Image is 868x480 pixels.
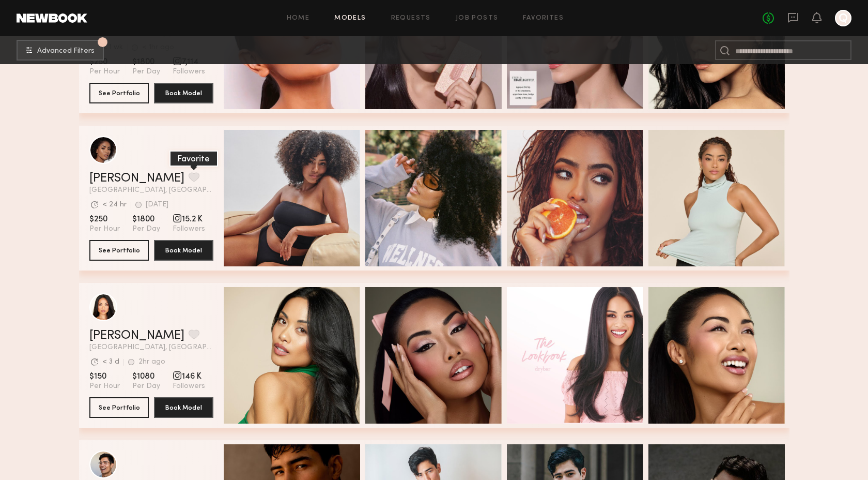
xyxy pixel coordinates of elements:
[89,83,149,103] button: See Portfolio
[89,172,184,185] a: [PERSON_NAME]
[173,224,205,234] span: Followers
[154,397,213,418] button: Book Model
[173,382,205,391] span: Followers
[391,15,431,22] a: Requests
[154,240,213,261] button: Book Model
[17,40,104,61] button: 1Advanced Filters
[89,344,213,351] span: [GEOGRAPHIC_DATA], [GEOGRAPHIC_DATA]
[523,15,564,22] a: Favorites
[89,240,149,261] button: See Portfolio
[37,48,95,55] span: Advanced Filters
[89,371,120,382] span: $150
[287,15,310,22] a: Home
[101,40,104,44] span: 1
[89,329,184,342] a: [PERSON_NAME]
[89,214,120,224] span: $250
[173,371,205,382] span: 146 K
[154,83,213,103] button: Book Model
[89,397,149,418] button: See Portfolio
[334,15,366,22] a: Models
[173,67,205,77] span: Followers
[132,67,160,77] span: Per Day
[835,10,851,26] a: Q
[173,214,205,224] span: 15.2 K
[138,358,165,366] div: 2hr ago
[102,201,127,208] div: < 24 hr
[146,201,168,208] div: [DATE]
[89,187,213,194] span: [GEOGRAPHIC_DATA], [GEOGRAPHIC_DATA]
[132,214,160,224] span: $1800
[132,371,160,382] span: $1080
[132,382,160,391] span: Per Day
[89,224,120,234] span: Per Hour
[102,358,119,366] div: < 3 d
[456,15,499,22] a: Job Posts
[132,224,160,234] span: Per Day
[89,67,120,77] span: Per Hour
[89,382,120,391] span: Per Hour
